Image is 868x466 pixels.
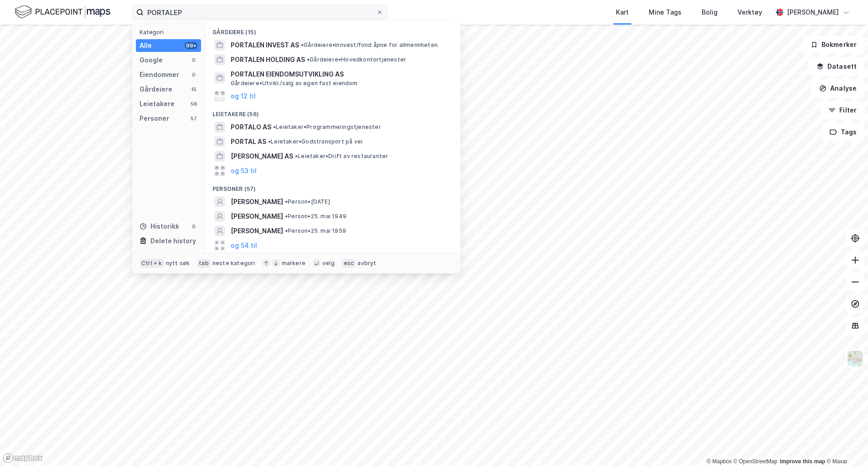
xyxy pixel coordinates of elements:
[307,56,310,63] span: •
[231,196,283,207] span: [PERSON_NAME]
[190,100,197,108] div: 56
[166,260,190,267] div: nytt søk
[307,56,406,63] span: Gårdeiere • Hovedkontortjenester
[144,5,376,19] input: Søk på adresse, matrikkel, gårdeiere, leietakere eller personer
[205,178,460,195] div: Personer (57)
[231,91,256,102] button: og 12 til
[357,260,376,267] div: avbryt
[231,54,305,65] span: PORTALEN HOLDING AS
[139,113,169,124] div: Personer
[295,153,388,160] span: Leietaker • Drift av restauranter
[301,41,438,49] span: Gårdeiere • Innvest/fond åpne for allmennheten
[231,225,283,236] span: [PERSON_NAME]
[139,69,179,80] div: Eiendommer
[185,42,197,49] div: 99+
[212,260,255,267] div: neste kategori
[139,40,152,51] div: Alle
[847,350,864,367] img: Z
[803,36,864,54] button: Bokmerker
[231,165,257,176] button: og 53 til
[231,240,257,251] button: og 54 til
[285,213,288,220] span: •
[268,138,362,145] span: Leietaker • Godstransport på vei
[231,80,358,87] span: Gårdeiere • Utvikl./salg av egen fast eiendom
[702,7,718,18] div: Bolig
[780,458,825,465] a: Improve this map
[231,211,283,222] span: [PERSON_NAME]
[707,458,732,465] a: Mapbox
[822,123,864,141] button: Tags
[205,103,460,120] div: Leietakere (56)
[268,138,271,145] span: •
[190,223,197,230] div: 0
[139,98,175,109] div: Leietakere
[139,55,163,66] div: Google
[150,236,196,246] div: Delete history
[822,422,868,466] iframe: Chat Widget
[231,69,449,80] span: PORTALEN EIENDOMSUTVIKLING AS
[787,7,839,18] div: [PERSON_NAME]
[822,422,868,466] div: Kontrollprogram for chat
[139,221,179,232] div: Historikk
[301,41,304,48] span: •
[190,86,197,93] div: 15
[231,136,266,147] span: PORTAL AS
[809,57,864,76] button: Datasett
[322,260,335,267] div: velg
[3,453,43,463] a: Mapbox homepage
[190,71,197,78] div: 0
[273,123,276,130] span: •
[285,227,346,235] span: Person • 25. mai 1959
[285,198,288,205] span: •
[285,213,346,220] span: Person • 25. mai 1949
[190,56,197,64] div: 0
[649,7,682,18] div: Mine Tags
[190,115,197,122] div: 57
[139,84,172,95] div: Gårdeiere
[734,458,778,465] a: OpenStreetMap
[738,7,762,18] div: Verktøy
[616,7,629,18] div: Kart
[811,79,864,97] button: Analyse
[139,29,201,36] div: Kategori
[282,260,305,267] div: markere
[231,40,299,51] span: PORTALEN INVEST AS
[231,151,293,162] span: [PERSON_NAME] AS
[205,21,460,38] div: Gårdeiere (15)
[342,259,356,268] div: esc
[273,123,381,131] span: Leietaker • Programmeringstjenester
[197,259,211,268] div: tab
[285,227,288,234] span: •
[15,4,110,20] img: logo.f888ab2527a4732fd821a326f86c7f29.svg
[139,259,164,268] div: Ctrl + k
[821,101,864,119] button: Filter
[231,122,271,133] span: PORTALO AS
[295,153,298,159] span: •
[285,198,330,205] span: Person • [DATE]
